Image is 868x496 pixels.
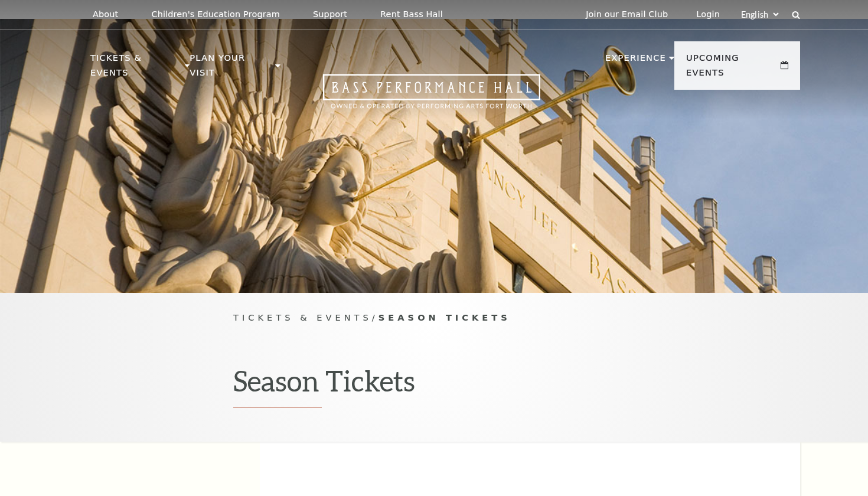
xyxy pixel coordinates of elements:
p: Experience [605,51,666,72]
select: Select: [739,9,781,20]
p: Children's Education Program [151,9,280,19]
p: Rent Bass Hall [380,9,443,19]
p: Plan Your Visit [190,51,272,87]
span: Season Tickets [378,312,511,322]
p: Upcoming Events [686,51,778,87]
p: / [233,311,635,325]
p: Tickets & Events [90,51,182,87]
span: Tickets & Events [233,312,372,322]
p: Support [313,9,347,19]
h1: Season Tickets [233,364,635,407]
p: About [93,9,118,19]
